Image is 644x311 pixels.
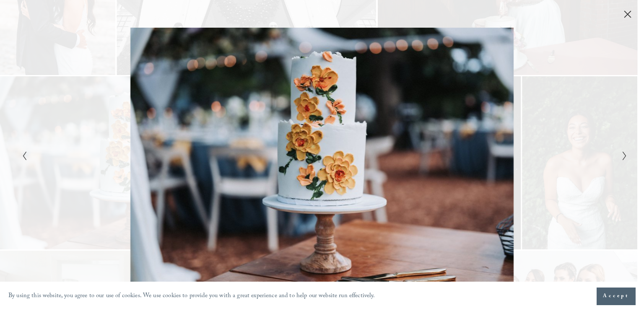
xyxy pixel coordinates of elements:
button: Accept [597,288,636,305]
span: Accept [603,292,629,301]
button: Next Slide [619,150,625,161]
button: Previous Slide [19,150,25,161]
p: By using this website, you agree to our use of cookies. We use cookies to provide you with a grea... [8,290,375,303]
button: Close [621,10,634,19]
